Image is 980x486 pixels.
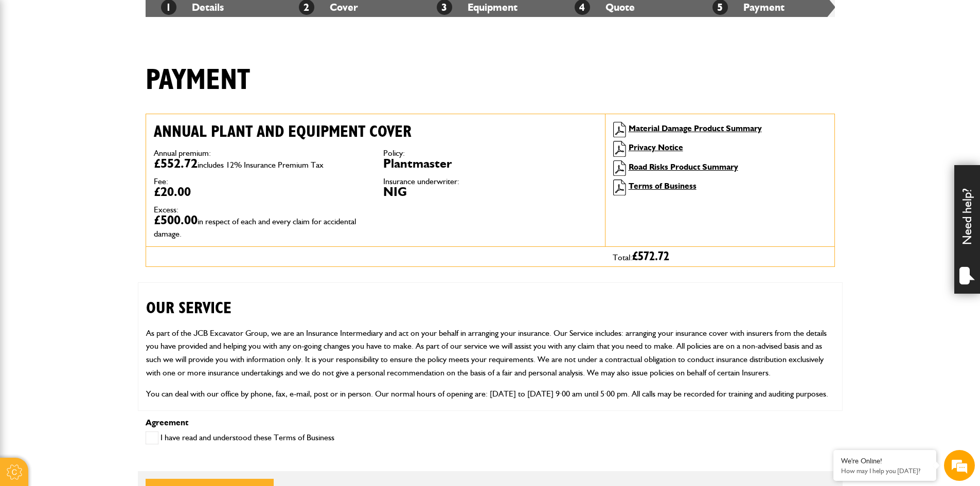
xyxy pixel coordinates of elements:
p: Agreement [146,419,835,427]
h2: CUSTOMER PROTECTION INFORMATION [146,409,834,444]
dd: £552.72 [154,157,368,170]
h1: Payment [146,63,250,98]
div: We're Online! [841,457,929,465]
dt: Insurance underwriter: [383,177,597,186]
p: You can deal with our office by phone, fax, e-mail, post or in person. Our normal hours of openin... [146,387,834,401]
a: 2Cover [299,1,358,13]
h2: OUR SERVICE [146,283,834,318]
a: Material Damage Product Summary [629,123,762,133]
dd: £500.00 [154,214,368,239]
p: How may I help you today? [841,467,929,475]
div: Need help? [954,165,980,294]
dt: Excess: [154,206,368,214]
a: Terms of Business [629,181,697,191]
a: 4Quote [575,1,635,13]
label: I have read and understood these Terms of Business [146,431,334,444]
a: Privacy Notice [629,142,683,152]
a: 1Details [161,1,224,13]
h2: Annual plant and equipment cover [154,122,597,141]
dt: Fee: [154,177,368,186]
a: 3Equipment [437,1,518,13]
dt: Annual premium: [154,149,368,157]
span: includes 12% Insurance Premium Tax [198,160,324,170]
a: Road Risks Product Summary [629,162,738,172]
dt: Policy: [383,149,597,157]
span: £ [632,250,669,263]
span: 572.72 [638,250,669,263]
div: Total: [605,247,834,266]
span: in respect of each and every claim for accidental damage. [154,217,356,239]
dd: NIG [383,186,597,198]
dd: £20.00 [154,186,368,198]
p: As part of the JCB Excavator Group, we are an Insurance Intermediary and act on your behalf in ar... [146,327,834,379]
dd: Plantmaster [383,157,597,170]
